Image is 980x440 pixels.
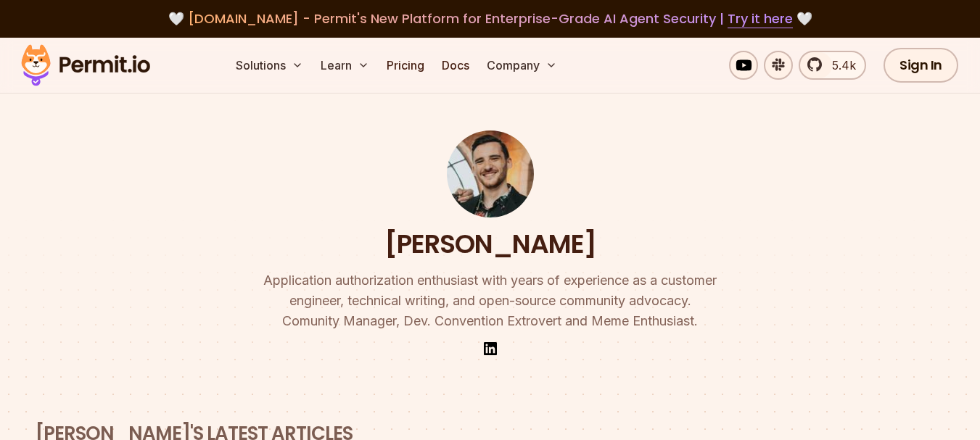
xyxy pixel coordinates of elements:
img: linkedin [482,340,499,357]
span: 5.4k [823,57,856,74]
img: Daniel Bass [447,130,534,217]
button: Company [481,51,563,80]
a: 5.4k [799,51,866,80]
a: Sign In [884,48,958,83]
button: Learn [315,51,375,80]
a: Docs [436,51,475,80]
h1: [PERSON_NAME] [384,226,596,262]
img: Permit logo [15,41,157,90]
button: Solutions [230,51,309,80]
a: Try it here [728,9,793,28]
span: [DOMAIN_NAME] - Permit's New Platform for Enterprise-Grade AI Agent Security | [188,9,793,28]
a: Pricing [381,51,430,80]
div: 🤍 🤍 [35,9,945,29]
p: Application authorization enthusiast with years of experience as a customer engineer, technical w... [212,270,769,331]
